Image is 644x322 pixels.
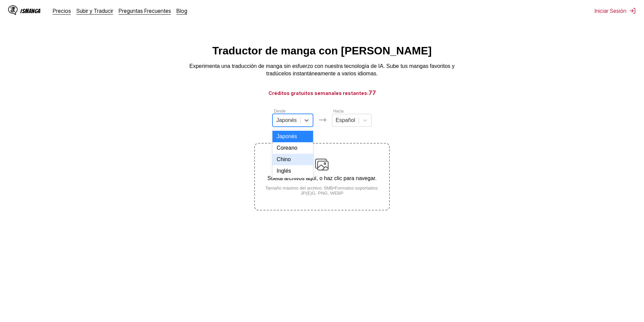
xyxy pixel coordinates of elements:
button: Iniciar Sesión [595,7,636,14]
a: Preguntas Frecuentes [119,7,171,14]
a: Blog [176,7,187,14]
div: Japonés [272,131,313,142]
div: Inglés [272,165,313,177]
img: Languages icon [318,116,327,124]
img: IsManga Logo [8,5,18,15]
a: Subir y Traducir [76,7,113,14]
label: Hacia [333,109,344,114]
span: 77 [368,89,376,96]
img: Sign out [629,7,636,14]
div: Coreano [272,142,313,154]
div: Chino [272,154,313,165]
a: Precios [53,7,71,14]
h1: Traductor de manga con [PERSON_NAME] [212,45,432,57]
h3: Créditos gratuitos semanales restantes: [16,89,628,97]
p: Experimenta una traducción de manga sin esfuerzo con nuestra tecnología de IA. Sube tus mangas fa... [187,63,457,78]
div: IsManga [20,8,41,14]
p: Suelta archivos aquí, o haz clic para navegar. [255,175,389,181]
a: IsManga LogoIsManga [8,5,53,16]
small: Tamaño máximo del archivo: 5MB • Formatos soportados: JP(E)G, PNG, WEBP [255,185,389,196]
label: Desde [274,109,286,114]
